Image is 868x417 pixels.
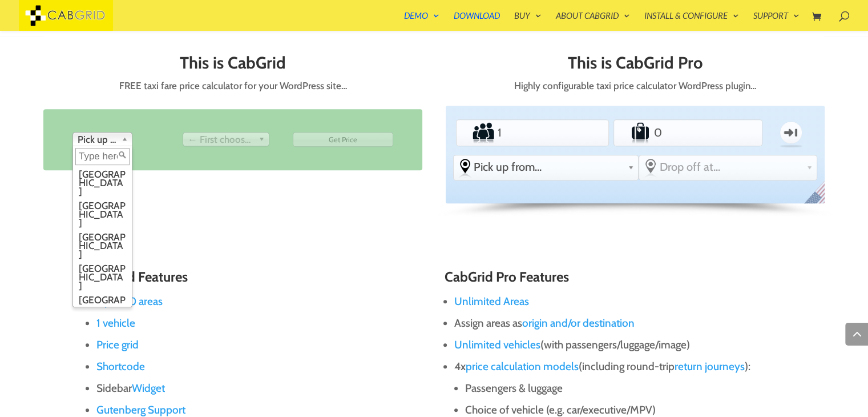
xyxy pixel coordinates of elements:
[659,160,801,174] span: Drop off at...
[454,312,781,334] li: Assign areas as
[75,199,130,230] li: [GEOGRAPHIC_DATA]
[293,132,393,147] input: Get Price
[75,148,130,165] input: Type here to filter list...
[19,8,113,20] a: CabGrid Taxi Plugin
[454,295,529,308] a: Unlimited Areas
[183,132,269,146] div: Drop off
[802,181,837,218] span: English
[652,121,724,144] input: Number of Suitcases
[465,378,781,399] li: Passengers & luggage
[753,11,800,31] a: Support
[96,316,135,330] a: 1 vehicle
[446,78,825,94] p: Highly configurable taxi price calculator WordPress plugin…
[474,160,623,174] span: Pick up from...
[769,116,813,149] label: One-way
[72,132,132,146] div: Pick up
[556,11,630,31] a: About CabGrid
[639,155,816,178] div: Select the place the destination address is within
[78,133,117,146] span: Pick up from
[458,121,495,144] label: Number of Passengers
[466,360,579,373] a: price calculation models
[445,270,781,290] h3: CabGrid Pro Features
[75,262,130,293] li: [GEOGRAPHIC_DATA]
[454,338,540,351] a: Unlimited vehicles
[75,230,130,262] li: [GEOGRAPHIC_DATA]
[96,295,163,308] a: Up to 10 areas
[522,316,635,330] a: origin and/or destination
[43,78,422,94] p: FREE taxi fare price calculator for your WordPress site…
[454,11,500,31] a: Download
[75,293,130,324] li: [GEOGRAPHIC_DATA]
[404,11,439,31] a: Demo
[446,54,825,78] h2: This is CabGrid Pro
[514,11,542,31] a: Buy
[495,121,569,144] input: Number of Passengers
[43,54,422,78] h2: This is CabGrid
[75,167,130,199] li: [GEOGRAPHIC_DATA]
[675,360,745,373] a: return journeys
[96,378,423,399] li: Sidebar
[454,155,638,178] div: Select the place the starting address falls within
[188,133,254,146] span: ← First choose pick up
[454,334,781,356] li: (with passengers/luggage/image)
[616,121,652,144] label: Number of Suitcases
[96,403,185,416] a: Gutenberg Support
[96,360,145,373] a: Shortcode
[132,382,165,395] a: Widget
[87,270,423,290] h3: CabGrid Features
[96,338,139,351] a: Price grid
[644,11,739,31] a: Install & Configure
